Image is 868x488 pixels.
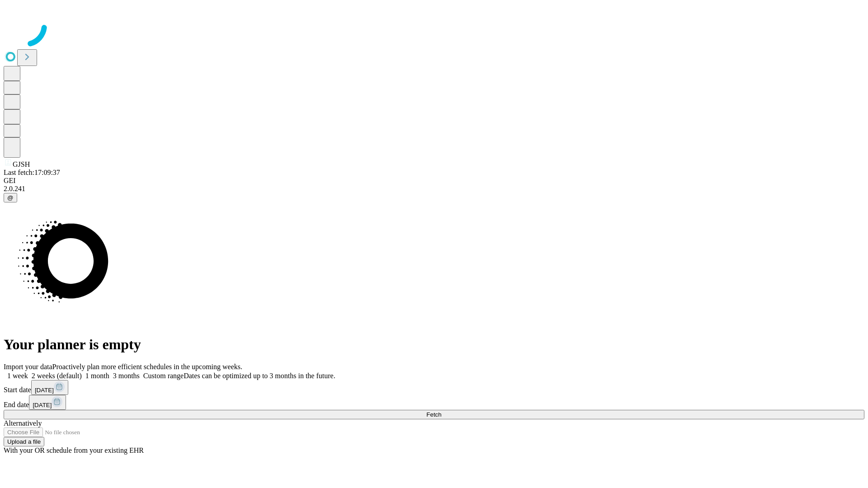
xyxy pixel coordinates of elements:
[113,372,140,380] span: 3 months
[426,411,441,418] span: Fetch
[7,194,14,201] span: @
[4,185,864,193] div: 2.0.241
[4,169,60,176] span: Last fetch: 17:09:37
[4,410,864,419] button: Fetch
[35,387,54,394] span: [DATE]
[31,380,68,395] button: [DATE]
[4,395,864,410] div: End date
[4,446,144,454] span: With your OR schedule from your existing EHR
[13,160,30,168] span: GJSH
[7,372,28,380] span: 1 week
[85,372,109,380] span: 1 month
[4,380,864,395] div: Start date
[4,177,864,185] div: GEI
[32,372,82,380] span: 2 weeks (default)
[4,437,44,446] button: Upload a file
[29,395,66,410] button: [DATE]
[4,336,864,353] h1: Your planner is empty
[52,363,242,371] span: Proactively plan more efficient schedules in the upcoming weeks.
[33,402,52,408] span: [DATE]
[4,363,52,371] span: Import your data
[184,372,335,380] span: Dates can be optimized up to 3 months in the future.
[143,372,184,380] span: Custom range
[4,193,17,202] button: @
[4,419,42,427] span: Alternatively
